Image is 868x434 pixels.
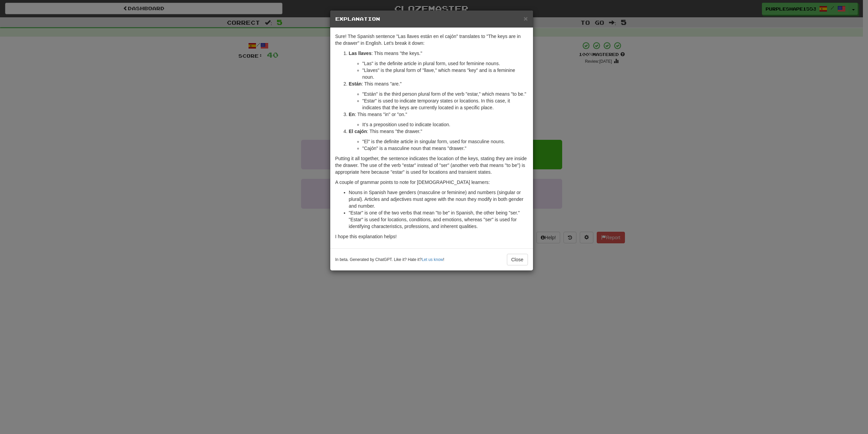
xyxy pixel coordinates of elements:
[349,80,528,87] p: : This means "are."
[335,179,528,186] p: A couple of grammar points to note for [DEMOGRAPHIC_DATA] learners:
[362,97,528,111] li: "Estar" is used to indicate temporary states or locations. In this case, it indicates that the ke...
[335,155,528,175] p: Putting it all together, the sentence indicates the location of the keys, stating they are inside...
[362,138,528,145] li: "El" is the definite article in singular form, used for masculine nouns.
[362,67,528,80] li: "Llaves" is the plural form of "llave," which means "key" and is a feminine noun.
[349,129,367,134] strong: El cajón
[524,15,528,22] button: Close
[362,121,528,128] li: It’s a preposition used to indicate location.
[349,209,528,230] li: "Estar" is one of the two verbs that mean "to be" in Spanish, the other being "ser." "Estar" is u...
[349,111,528,118] p: : This means "in" or "on."
[524,15,528,22] span: ×
[349,189,528,209] li: Nouns in Spanish have genders (masculine or feminine) and numbers (singular or plural). Articles ...
[349,50,528,57] p: : This means "the keys."
[507,254,528,265] button: Close
[335,33,528,46] p: Sure! The Spanish sentence "Las llaves están en el cajón" translates to "The keys are in the draw...
[335,233,528,240] p: I hope this explanation helps!
[349,51,372,56] strong: Las llaves
[362,60,528,67] li: "Las" is the definite article in plural form, used for feminine nouns.
[349,112,355,117] strong: En
[335,16,528,22] h5: Explanation
[349,128,528,135] p: : This means "the drawer."
[362,145,528,152] li: "Cajón" is a masculine noun that means "drawer."
[349,81,362,87] strong: Están
[335,257,445,263] small: In beta. Generated by ChatGPT. Like it? Hate it? !
[362,91,528,97] li: "Están" is the third person plural form of the verb "estar," which means "to be."
[422,257,443,262] a: Let us know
